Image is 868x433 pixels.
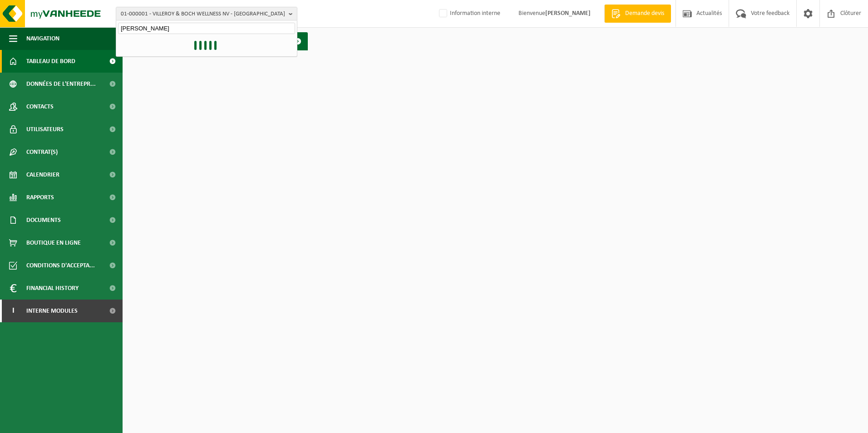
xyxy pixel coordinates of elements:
span: Demande devis [623,9,666,18]
span: I [9,300,17,322]
span: Calendrier [26,163,59,186]
span: 01-000001 - VILLEROY & BOCH WELLNESS NV - [GEOGRAPHIC_DATA] [121,7,285,21]
button: 01-000001 - VILLEROY & BOCH WELLNESS NV - [GEOGRAPHIC_DATA] [116,7,297,20]
span: Tableau de bord [26,50,75,73]
span: Utilisateurs [26,118,64,141]
span: Boutique en ligne [26,231,81,254]
strong: [PERSON_NAME] [545,10,591,17]
span: Interne modules [26,300,78,322]
span: Contrat(s) [26,141,58,163]
span: Conditions d'accepta... [26,254,95,277]
span: Financial History [26,277,79,300]
span: Contacts [26,95,54,118]
input: Chercher des succursales liées [118,23,295,34]
span: Données de l'entrepr... [26,73,96,95]
span: Rapports [26,186,54,209]
a: Demande devis [604,5,671,23]
span: Navigation [26,27,59,50]
label: Information interne [437,7,500,20]
span: Documents [26,209,61,231]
